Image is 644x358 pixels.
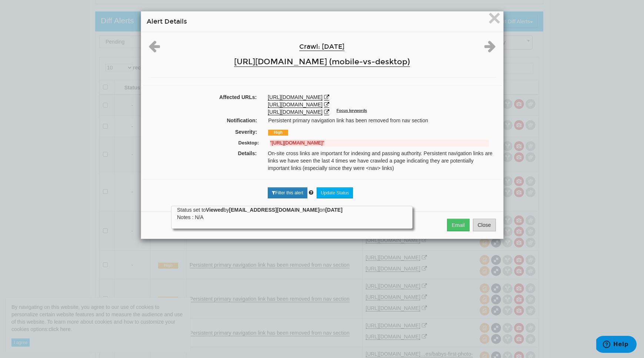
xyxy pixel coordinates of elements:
[147,17,498,26] h4: Alert Details
[262,150,501,172] div: On-site cross links are important for indexing and passing authority. Persistent navigation links...
[268,187,307,198] a: Filter this alert
[143,150,263,157] label: Details:
[206,207,224,213] strong: Viewed
[268,130,288,136] span: High
[473,219,496,231] button: Close
[268,102,323,108] a: [URL][DOMAIN_NAME]
[484,46,496,52] a: Next alert
[149,46,160,52] a: Previous alert
[488,12,501,27] button: Close
[144,128,263,136] label: Severity:
[299,43,344,51] a: Crawl: [DATE]
[447,219,470,231] button: Email
[268,94,323,100] a: [URL][DOMAIN_NAME]
[488,6,501,30] span: ×
[337,108,367,113] sup: Focus keywords
[234,57,410,67] a: [URL][DOMAIN_NAME] (mobile-vs-desktop)
[143,93,263,101] label: Affected URLs:
[268,109,323,115] a: [URL][DOMAIN_NAME]
[317,187,353,198] a: Update Status
[270,140,324,146] strong: "[URL][DOMAIN_NAME]"
[177,206,407,221] div: Status set to by on Notes : N/A
[596,336,637,354] iframe: Opens a widget where you can find more information
[229,207,320,213] strong: [EMAIL_ADDRESS][DOMAIN_NAME]
[144,117,263,124] label: Notification:
[150,140,265,147] label: Desktop:
[263,117,500,124] div: Persistent primary navigation link has been removed from nav section
[325,207,342,213] strong: [DATE]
